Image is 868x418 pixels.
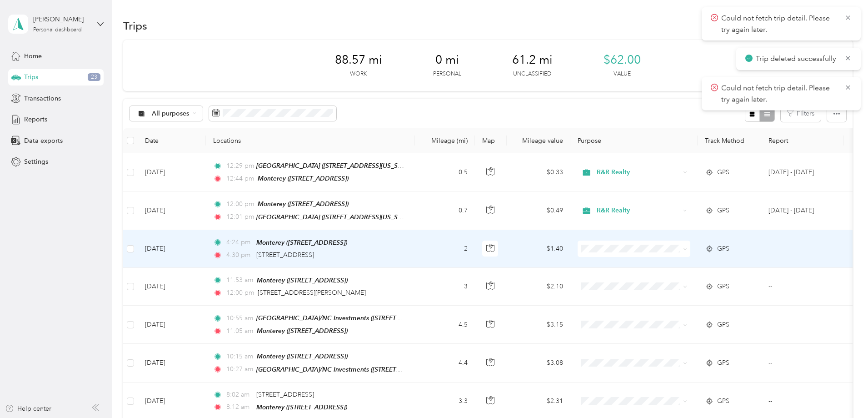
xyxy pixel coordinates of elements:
[435,53,459,67] span: 0 mi
[721,13,838,35] p: Could not fetch trip detail. Please try again later.
[721,83,838,105] p: Could not fetch trip detail. Please try again later.
[24,94,61,103] span: Transactions
[24,72,38,82] span: Trips
[152,111,190,117] span: All purposes
[256,403,347,411] span: Monterey ([STREET_ADDRESS])
[24,115,47,124] span: Reports
[433,70,461,78] p: Personal
[761,230,844,268] td: --
[258,289,366,297] span: [STREET_ADDRESS][PERSON_NAME]
[257,277,348,284] span: Monterey ([STREET_ADDRESS])
[226,390,252,400] span: 8:02 am
[507,230,570,268] td: $1.40
[415,128,475,153] th: Mileage (mi)
[226,250,252,260] span: 4:30 pm
[781,105,821,122] button: Filters
[256,239,347,246] span: Monterey ([STREET_ADDRESS])
[415,191,475,230] td: 0.7
[206,128,415,153] th: Locations
[415,153,475,191] td: 0.5
[507,153,570,191] td: $0.33
[226,275,253,285] span: 11:53 am
[226,364,252,374] span: 10:27 am
[226,288,254,298] span: 12:00 pm
[258,175,349,182] span: Monterey ([STREET_ADDRESS])
[597,206,680,216] span: R&R Realty
[350,70,367,78] p: Work
[761,268,844,306] td: --
[226,174,254,184] span: 12:44 pm
[226,326,253,336] span: 11:05 am
[33,15,90,24] div: [PERSON_NAME]
[717,396,729,406] span: GPS
[24,136,63,146] span: Data exports
[335,53,382,67] span: 88.57 mi
[138,268,206,306] td: [DATE]
[138,344,206,382] td: [DATE]
[257,327,348,334] span: Monterey ([STREET_ADDRESS])
[717,282,729,292] span: GPS
[756,53,838,65] p: Trip deleted successfully
[597,167,680,177] span: R&R Realty
[256,314,464,322] span: [GEOGRAPHIC_DATA]/NC Investments ([STREET_ADDRESS][US_STATE])
[817,367,868,418] iframe: Everlance-gr Chat Button Frame
[138,191,206,230] td: [DATE]
[512,53,553,67] span: 61.2 mi
[226,313,252,323] span: 10:55 am
[24,51,42,61] span: Home
[226,402,252,412] span: 8:12 am
[226,161,252,171] span: 12:29 pm
[138,153,206,191] td: [DATE]
[507,128,570,153] th: Mileage value
[138,128,206,153] th: Date
[698,128,761,153] th: Track Method
[256,391,314,398] span: [STREET_ADDRESS]
[138,230,206,268] td: [DATE]
[761,153,844,191] td: Sep 1 - 30, 2025
[475,128,507,153] th: Map
[226,352,253,362] span: 10:15 am
[24,157,48,166] span: Settings
[507,306,570,344] td: $3.15
[257,353,348,360] span: Monterey ([STREET_ADDRESS])
[138,306,206,344] td: [DATE]
[226,212,252,222] span: 12:01 pm
[507,191,570,230] td: $0.49
[256,162,414,170] span: [GEOGRAPHIC_DATA] ([STREET_ADDRESS][US_STATE])
[507,268,570,306] td: $2.10
[717,167,729,177] span: GPS
[226,237,252,247] span: 4:24 pm
[256,213,414,221] span: [GEOGRAPHIC_DATA] ([STREET_ADDRESS][US_STATE])
[258,200,349,207] span: Monterey ([STREET_ADDRESS])
[507,344,570,382] td: $3.08
[415,306,475,344] td: 4.5
[604,53,641,67] span: $62.00
[761,191,844,230] td: Sep 1 - 30, 2025
[570,128,698,153] th: Purpose
[256,366,464,373] span: [GEOGRAPHIC_DATA]/NC Investments ([STREET_ADDRESS][US_STATE])
[226,199,254,209] span: 12:00 pm
[614,70,631,78] p: Value
[717,358,729,368] span: GPS
[761,128,844,153] th: Report
[415,344,475,382] td: 4.4
[123,21,147,30] h1: Trips
[415,230,475,268] td: 2
[717,244,729,254] span: GPS
[717,320,729,330] span: GPS
[415,268,475,306] td: 3
[256,251,314,259] span: [STREET_ADDRESS]
[33,27,82,33] div: Personal dashboard
[88,73,100,81] span: 23
[717,206,729,216] span: GPS
[513,70,551,78] p: Unclassified
[761,344,844,382] td: --
[761,306,844,344] td: --
[5,404,51,413] button: Help center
